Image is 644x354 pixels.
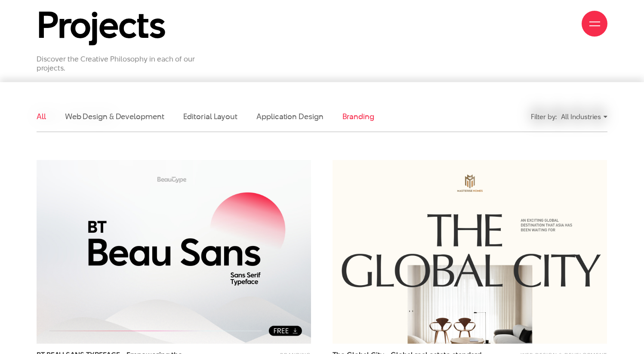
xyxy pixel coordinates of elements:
[531,109,557,124] div: Filter by:
[561,109,607,124] div: All Industries
[333,160,607,344] img: website bất động sản The Global City - Chuẩn mực bất động sản toàn cầu
[65,111,164,122] a: Web Design & Development
[37,160,311,344] img: bt_beau_sans
[342,111,374,122] a: Branding
[37,55,218,73] p: Discover the Creative Philosophy in each of our projects.
[183,111,238,122] a: Editorial Layout
[37,111,46,122] a: All
[256,111,323,122] a: Application Design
